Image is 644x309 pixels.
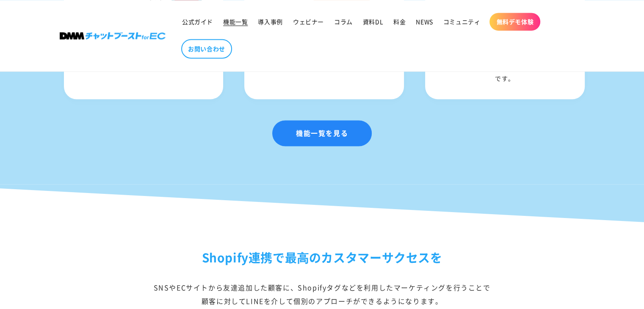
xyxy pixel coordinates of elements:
span: 資料DL [363,18,383,25]
span: 導入事例 [258,18,282,25]
a: 導入事例 [253,13,287,30]
span: ウェビナー [293,18,324,25]
span: コミュニティ [443,18,481,25]
span: 機能一覧 [223,18,248,25]
a: 機能一覧 [218,13,253,30]
img: 株式会社DMM Boost [60,32,166,39]
h2: Shopify連携で最⾼のカスタマーサクセスを [60,248,585,268]
span: お問い合わせ [188,45,225,52]
a: 機能一覧を見る [272,120,372,146]
a: コミュニティ [438,13,486,30]
span: 無料デモ体験 [496,18,533,25]
span: コラム [334,18,353,25]
a: ウェビナー [288,13,329,30]
a: NEWS [411,13,438,30]
a: 無料デモ体験 [489,13,540,30]
a: 料金 [388,13,411,30]
a: 資料DL [358,13,388,30]
a: コラム [329,13,358,30]
a: お問い合わせ [181,39,232,58]
span: 料金 [393,18,406,25]
span: NEWS [416,18,433,25]
div: SNSやECサイトから友達追加した顧客に、Shopifyタグなどを利用したマーケティングを行うことで 顧客に対してLINEを介して個別のアプローチができるようになります。 [60,281,585,308]
span: 公式ガイド [182,18,213,25]
a: 公式ガイド [177,13,218,30]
